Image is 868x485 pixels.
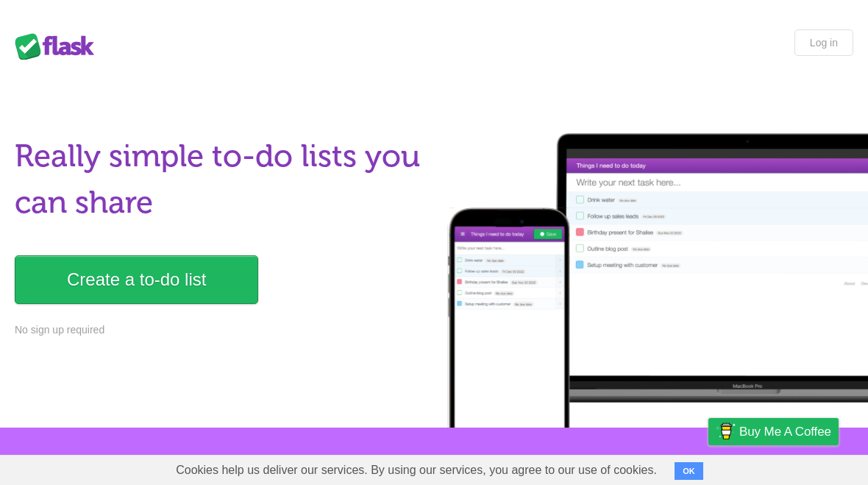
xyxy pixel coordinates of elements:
[15,33,103,60] div: Flask Lists
[15,133,425,226] h1: Really simple to-do lists you can share
[708,418,839,445] a: Buy me a coffee
[739,419,831,445] span: Buy me a coffee
[716,419,736,444] img: Buy me a coffee
[675,462,703,480] button: OK
[15,322,425,338] p: No sign up required
[794,29,853,56] a: Log in
[15,255,258,304] a: Create a to-do list
[161,456,672,485] span: Cookies help us deliver our services. By using our services, you agree to our use of cookies.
